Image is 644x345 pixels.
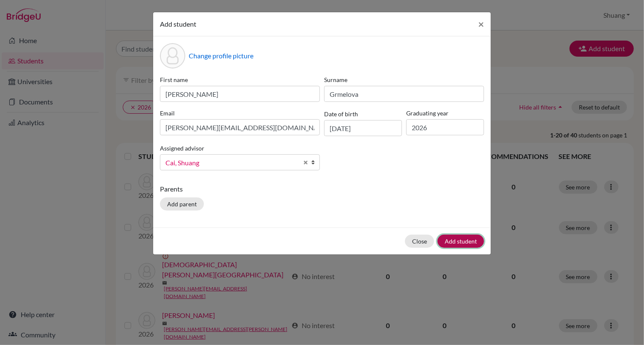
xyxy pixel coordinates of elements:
[324,75,484,84] label: Surname
[160,184,484,194] p: Parents
[406,109,484,118] label: Graduating year
[160,43,185,68] div: Profile picture
[478,18,484,30] span: ×
[160,197,204,211] button: Add parent
[324,120,402,136] input: dd/mm/yyyy
[405,235,434,248] button: Close
[471,12,491,36] button: Close
[324,110,358,118] label: Date of birth
[160,144,204,153] label: Assigned advisor
[160,75,320,84] label: First name
[160,109,320,118] label: Email
[438,235,484,248] button: Add student
[165,157,298,168] span: Cai, Shuang
[160,20,196,28] span: Add student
